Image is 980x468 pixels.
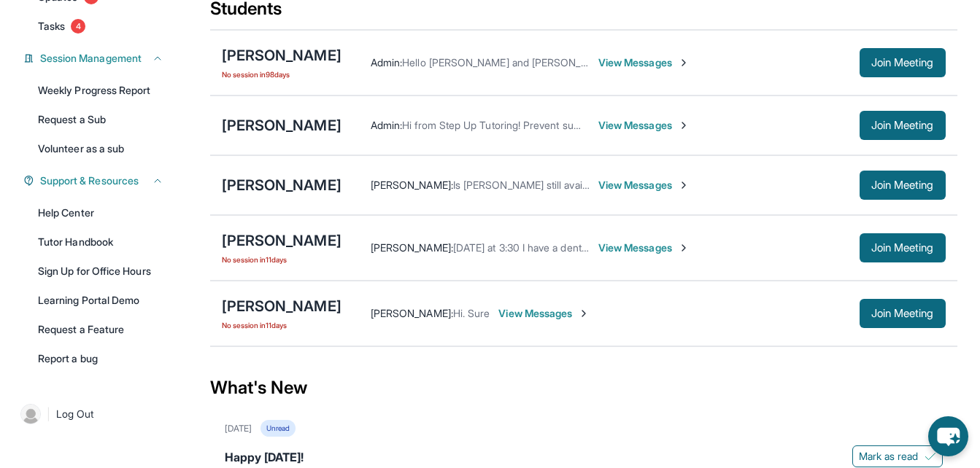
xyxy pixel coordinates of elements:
[598,241,690,255] span: View Messages
[261,420,296,437] div: Unread
[40,173,139,188] span: Support & Resources
[871,243,934,252] span: Join Meeting
[678,179,690,191] img: Chevron-Right
[678,120,690,131] img: Chevron-Right
[71,19,85,34] span: 4
[29,346,172,372] a: Report a bug
[38,19,65,34] span: Tasks
[598,118,690,133] span: View Messages
[859,449,919,464] span: Mark as read
[578,308,590,319] img: Chevron-Right
[598,55,690,70] span: View Messages
[678,57,690,69] img: Chevron-Right
[29,106,172,133] a: Request a Sub
[29,200,172,226] a: Help Center
[222,175,342,195] div: [PERSON_NAME]
[29,229,172,255] a: Tutor Handbook
[860,233,946,262] button: Join Meeting
[210,356,957,420] div: What's New
[453,179,609,191] span: Is [PERSON_NAME] still available?
[860,48,946,77] button: Join Meeting
[225,423,252,434] div: [DATE]
[871,58,934,67] span: Join Meeting
[598,178,690,192] span: View Messages
[860,111,946,140] button: Join Meeting
[678,242,690,254] img: Chevron-Right
[29,258,172,284] a: Sign Up for Office Hours
[29,13,172,39] a: Tasks4
[29,287,172,313] a: Learning Portal Demo
[925,451,936,462] img: Mark as read
[871,309,934,318] span: Join Meeting
[371,119,402,131] span: Admin :
[222,69,342,80] span: No session in 98 days
[222,254,342,265] span: No session in 11 days
[453,307,490,319] span: Hi. Sure
[928,416,968,456] button: chat-button
[222,296,342,316] div: [PERSON_NAME]
[371,307,453,319] span: [PERSON_NAME] :
[34,173,163,188] button: Support & Resources
[371,56,402,69] span: Admin :
[15,398,172,430] a: |Log Out
[29,136,172,162] a: Volunteer as a sub
[871,181,934,190] span: Join Meeting
[34,51,163,66] button: Session Management
[222,45,342,66] div: [PERSON_NAME]
[852,445,943,467] button: Mark as read
[29,316,172,343] a: Request a Feature
[47,405,50,423] span: |
[222,319,342,331] span: No session in 11 days
[40,51,142,66] span: Session Management
[222,230,342,251] div: [PERSON_NAME]
[29,77,172,104] a: Weekly Progress Report
[56,407,94,421] span: Log Out
[498,306,590,321] span: View Messages
[871,121,934,130] span: Join Meeting
[860,299,946,328] button: Join Meeting
[222,115,342,136] div: [PERSON_NAME]
[860,171,946,200] button: Join Meeting
[20,404,41,424] img: user-img
[371,241,453,254] span: [PERSON_NAME] :
[371,179,453,191] span: [PERSON_NAME] :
